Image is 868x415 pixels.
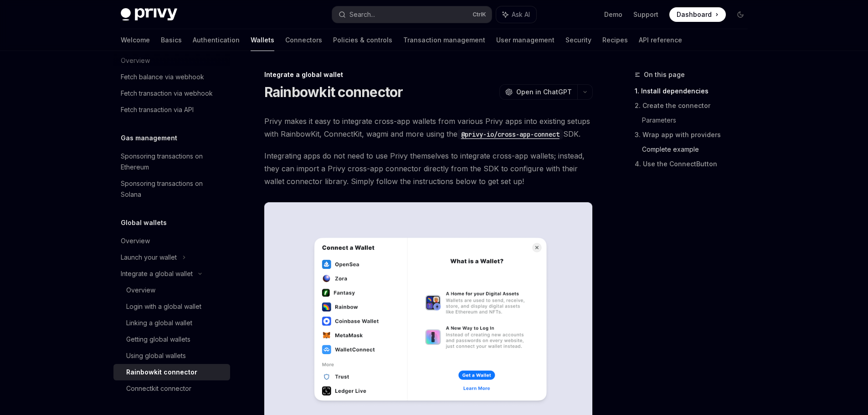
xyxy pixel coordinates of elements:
div: Overview [126,285,155,296]
div: Launch your wallet [121,252,177,263]
a: 4. Use the ConnectButton [635,157,755,171]
a: API reference [639,29,682,51]
span: Ask AI [512,10,530,19]
span: Privy makes it easy to integrate cross-app wallets from various Privy apps into existing setups w... [264,115,593,140]
a: 1. Install dependencies [635,84,755,98]
a: Support [633,10,658,19]
a: Complete example [642,142,755,157]
h5: Global wallets [121,217,167,228]
div: Fetch transaction via webhook [121,88,213,99]
div: Getting global wallets [126,334,190,345]
a: Transaction management [403,29,485,51]
div: Fetch balance via webhook [121,72,204,82]
a: User management [496,29,555,51]
h5: Gas management [121,133,177,143]
div: Connectkit connector [126,383,191,394]
a: Using global wallets [113,348,230,364]
a: Parameters [642,113,755,128]
h1: Rainbowkit connector [264,84,403,100]
img: dark logo [121,8,177,21]
button: Search...CtrlK [332,6,492,23]
button: Open in ChatGPT [499,84,577,100]
a: Overview [113,233,230,249]
span: Dashboard [677,10,712,19]
a: Basics [161,29,182,51]
a: Connectors [285,29,322,51]
a: 2. Create the connector [635,98,755,113]
a: Fetch transaction via API [113,102,230,118]
a: Policies & controls [333,29,392,51]
div: Sponsoring transactions on Solana [121,178,225,200]
div: Overview [121,236,150,246]
a: Sponsoring transactions on Solana [113,175,230,203]
span: Open in ChatGPT [516,87,572,97]
div: Integrate a global wallet [264,70,593,79]
div: Search... [349,9,375,20]
div: Sponsoring transactions on Ethereum [121,151,225,173]
div: Integrate a global wallet [121,268,193,279]
button: Ask AI [496,6,536,23]
a: Login with a global wallet [113,298,230,315]
span: On this page [644,69,685,80]
a: Getting global wallets [113,331,230,348]
div: Login with a global wallet [126,301,201,312]
span: Ctrl K [473,11,486,18]
button: Toggle dark mode [733,7,748,22]
a: Recipes [602,29,628,51]
a: Wallets [251,29,274,51]
a: Authentication [193,29,240,51]
a: Connectkit connector [113,380,230,397]
a: Rainbowkit connector [113,364,230,380]
a: Demo [604,10,622,19]
a: Welcome [121,29,150,51]
a: Dashboard [669,7,726,22]
a: 3. Wrap app with providers [635,128,755,142]
div: Linking a global wallet [126,318,192,328]
code: @privy-io/cross-app-connect [457,129,563,139]
div: Fetch transaction via API [121,104,194,115]
a: Overview [113,282,230,298]
div: Rainbowkit connector [126,367,197,378]
a: Fetch transaction via webhook [113,85,230,102]
a: Sponsoring transactions on Ethereum [113,148,230,175]
a: Security [565,29,591,51]
a: Fetch balance via webhook [113,69,230,85]
a: @privy-io/cross-app-connect [457,129,563,138]
div: Using global wallets [126,350,186,361]
a: Linking a global wallet [113,315,230,331]
span: Integrating apps do not need to use Privy themselves to integrate cross-app wallets; instead, the... [264,149,593,188]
